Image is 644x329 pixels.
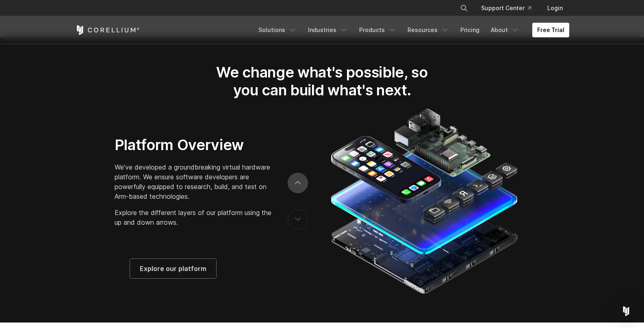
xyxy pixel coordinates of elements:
img: Corellium_Platform_RPI_Full_470 [327,106,520,297]
span: Explore our platform [140,264,206,273]
div: Navigation Menu [254,23,569,37]
a: Free Trial [532,23,569,37]
h2: We change what's possible, so you can build what's next. [203,63,442,99]
a: Industries [303,23,353,37]
a: Support Center [475,1,538,15]
a: Pricing [455,23,484,37]
a: Products [354,23,401,37]
a: About [486,23,524,37]
h3: Platform Overview [115,136,271,154]
p: We've developed a groundbreaking virtual hardware platform. We ensure software developers are pow... [115,162,271,201]
a: Corellium Home [75,25,140,35]
a: Solutions [254,23,301,37]
div: Open Intercom Messenger [616,301,636,321]
a: Resources [403,23,454,37]
p: Explore the different layers of our platform using the up and down arrows. [115,208,271,227]
a: Explore our platform [130,259,216,278]
div: Navigation Menu [450,1,569,15]
a: Login [541,1,569,15]
button: previous [288,209,308,230]
button: Search [457,1,471,15]
button: next [288,173,308,193]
